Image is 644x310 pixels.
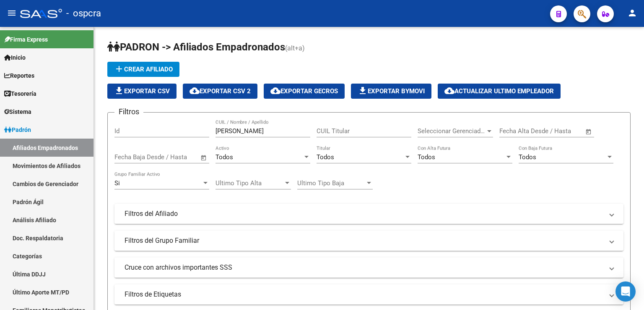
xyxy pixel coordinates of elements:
button: Exportar CSV [107,84,177,99]
span: (alt+a) [285,44,305,52]
span: Tesorería [4,89,36,98]
span: Padrón [4,125,31,134]
span: Todos [519,153,536,161]
span: Seleccionar Gerenciador [418,127,486,135]
span: Inicio [4,53,26,62]
mat-icon: cloud_download [190,86,200,96]
span: Actualizar ultimo Empleador [444,87,554,95]
input: Fecha inicio [114,153,148,161]
span: Todos [317,153,334,161]
input: Fecha fin [541,127,582,135]
span: Firma Express [4,35,48,44]
button: Crear Afiliado [107,62,179,77]
mat-icon: person [627,8,637,18]
mat-icon: file_download [358,86,368,96]
mat-expansion-panel-header: Filtros del Afiliado [114,204,623,224]
div: Open Intercom Messenger [615,281,636,302]
span: Sistema [4,107,31,116]
input: Fecha fin [156,153,197,161]
mat-icon: file_download [114,86,124,96]
input: Fecha inicio [499,127,533,135]
span: Reportes [4,71,34,80]
span: Ultimo Tipo Alta [216,179,283,187]
span: Si [114,179,120,187]
button: Exportar CSV 2 [183,84,257,99]
mat-expansion-panel-header: Filtros del Grupo Familiar [114,231,623,251]
mat-panel-title: Filtros de Etiquetas [125,290,603,299]
button: Open calendar [584,127,594,137]
mat-panel-title: Cruce con archivos importantes SSS [125,263,603,272]
button: Actualizar ultimo Empleador [438,84,561,99]
button: Open calendar [199,153,209,163]
span: Exportar CSV [114,87,170,95]
mat-icon: cloud_download [270,86,280,96]
mat-expansion-panel-header: Cruce con archivos importantes SSS [114,257,623,278]
mat-expansion-panel-header: Filtros de Etiquetas [114,284,623,305]
mat-panel-title: Filtros del Afiliado [125,209,603,218]
span: Todos [216,153,233,161]
button: Exportar GECROS [264,84,345,99]
mat-icon: cloud_download [444,86,454,96]
mat-icon: menu [7,8,17,18]
span: Ultimo Tipo Baja [297,179,365,187]
span: Crear Afiliado [114,66,173,73]
span: PADRON -> Afiliados Empadronados [107,41,285,53]
h3: Filtros [114,106,143,118]
span: Todos [418,153,435,161]
span: - ospcra [66,4,101,23]
mat-icon: add [114,64,124,74]
span: Exportar GECROS [270,87,338,95]
mat-panel-title: Filtros del Grupo Familiar [125,236,603,245]
span: Exportar CSV 2 [190,87,251,95]
button: Exportar Bymovi [351,84,431,99]
span: Exportar Bymovi [358,87,425,95]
